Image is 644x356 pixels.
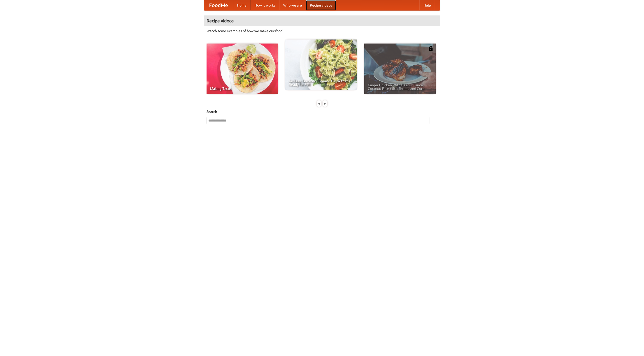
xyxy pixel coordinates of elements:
a: FoodMe [204,0,233,10]
a: Making Tacos [207,44,278,94]
h4: Recipe videos [204,16,440,26]
a: Home [233,0,251,10]
a: Who we are [279,0,306,10]
p: Watch some examples of how we make our food! [207,28,437,33]
div: » [323,100,327,107]
span: Making Tacos [210,87,274,90]
img: 483408.png [428,46,433,51]
div: « [317,100,321,107]
span: An Easy, Summery Tomato Pasta That's Ready for Fall [289,79,353,86]
h5: Search [207,109,437,114]
a: How it works [251,0,279,10]
a: Recipe videos [306,0,336,10]
a: An Easy, Summery Tomato Pasta That's Ready for Fall [285,39,357,90]
a: Help [419,0,435,10]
